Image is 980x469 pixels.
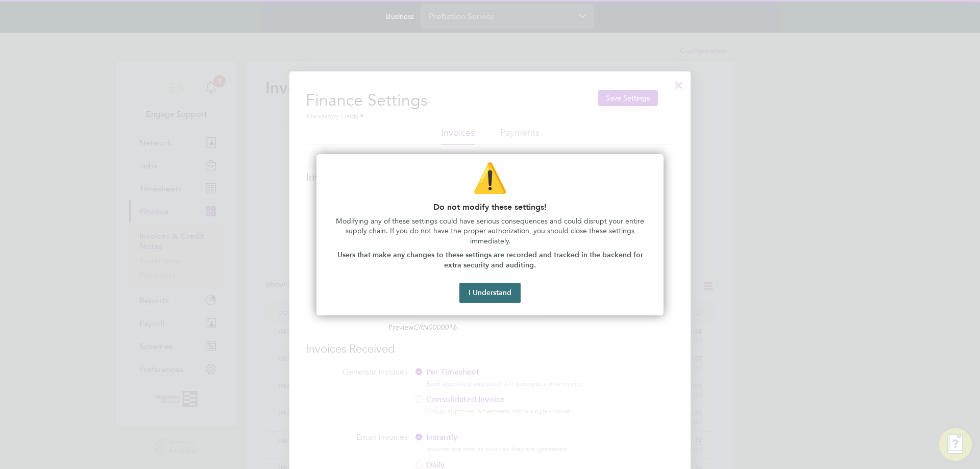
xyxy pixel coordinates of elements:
p: ⚠️ [329,158,651,198]
p: Modifying any of these settings could have serious consequences and could disrupt your entire sup... [329,216,651,246]
strong: Users that make any changes to these settings are recorded and tracked in the backend for extra s... [337,251,645,269]
button: I Understand [459,283,521,303]
div: Do not modify these settings! [316,154,664,315]
p: Do not modify these settings! [329,202,651,212]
